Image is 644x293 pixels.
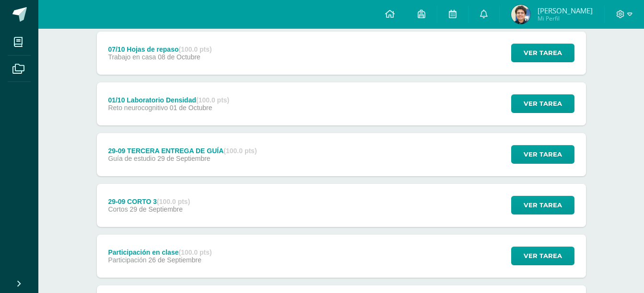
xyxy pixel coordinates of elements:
span: Guía de estudio [108,155,155,162]
div: Participación en clase [108,248,211,256]
button: Ver tarea [511,145,574,164]
span: 08 de Octubre [158,53,200,61]
div: 29-09 CORTO 3 [108,198,190,205]
span: Participación [108,256,146,264]
span: Ver tarea [524,44,562,62]
span: Ver tarea [524,146,562,163]
span: 29 de Septiembre [130,205,183,213]
div: 29-09 TERCERA ENTREGA DE GUÍA [108,147,257,155]
span: Trabajo en casa [108,53,156,61]
div: 01/10 Laboratorio Densidad [108,96,229,104]
button: Ver tarea [511,247,574,265]
span: 26 de Septiembre [148,256,201,264]
strong: (100.0 pts) [178,45,211,53]
span: Reto neurocognitivo [108,104,168,112]
strong: (100.0 pts) [196,96,229,104]
span: 29 de Septiembre [157,155,211,162]
div: 07/10 Hojas de repaso [108,45,211,53]
button: Ver tarea [511,196,574,214]
button: Ver tarea [511,94,574,113]
strong: (100.0 pts) [178,248,211,256]
span: Ver tarea [524,95,562,113]
span: Ver tarea [524,196,562,214]
span: Ver tarea [524,247,562,265]
button: Ver tarea [511,44,574,62]
span: Mi Perfil [538,14,593,23]
span: 01 de Octubre [170,104,212,112]
span: [PERSON_NAME] [538,6,593,15]
span: Cortos [108,205,128,213]
strong: (100.0 pts) [223,147,257,155]
img: 8b54395d0a965ce839b636f663ee1b4e.png [511,5,530,24]
strong: (100.0 pts) [157,198,190,205]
